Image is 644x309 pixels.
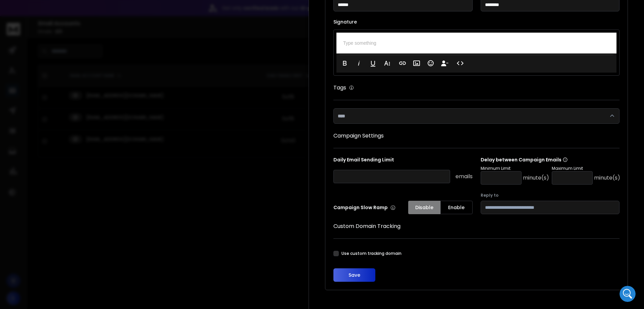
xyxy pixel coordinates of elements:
[408,201,440,214] button: Disable
[396,56,409,70] button: Insert Link (Ctrl+K)
[341,251,401,256] label: Use custom tracking domain
[333,132,620,140] h1: Campaign Settings
[481,156,620,163] p: Delay between Campaign Emails
[594,174,620,182] p: minute(s)
[481,193,620,198] label: Reply to
[338,56,351,70] button: Bold (Ctrl+B)
[353,56,365,70] button: Italic (Ctrl+I)
[214,3,226,15] button: Collapse window
[620,286,636,302] iframe: Intercom live chat
[454,56,467,70] button: Code View
[333,222,620,230] h1: Custom Domain Tracking
[438,56,451,70] button: Insert Unsubscribe Link
[333,204,395,211] p: Campaign Slow Ramp
[4,3,17,15] button: go back
[333,84,346,92] h1: Tags
[424,56,437,70] button: Emoticons
[367,56,379,70] button: Underline (Ctrl+U)
[523,174,549,182] p: minute(s)
[333,268,375,282] button: Save
[455,172,473,181] p: emails
[333,20,620,24] label: Signature
[481,166,549,171] p: Minimum Limit
[440,201,473,214] button: Enable
[333,156,473,166] p: Daily Email Sending Limit
[410,56,423,70] button: Insert Image (Ctrl+P)
[552,166,620,171] p: Maximum Limit
[381,56,393,70] button: More Text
